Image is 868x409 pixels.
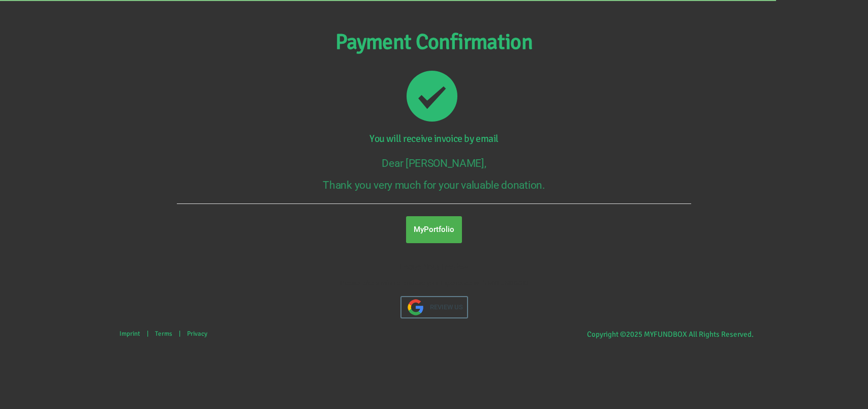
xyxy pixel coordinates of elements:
img: google_transparent.png [406,297,426,317]
span: | [179,330,180,338]
p: Payment Confirmation [5,26,863,59]
span: Review Us [430,297,463,317]
a: Terms [150,325,177,343]
span: Copyright © 2025 MYFUNDBOX All Rights Reserved. [587,330,754,339]
a: Review Us [400,296,468,318]
span: | [147,330,148,338]
p: Thank you very much for your valuable donation. [5,177,863,193]
p: You will receive invoice by email [5,132,863,145]
a: Privacy [182,325,212,343]
a: MyPortfolio [406,216,462,243]
a: Imprint [114,325,145,343]
p: Dear [PERSON_NAME], [5,155,863,171]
